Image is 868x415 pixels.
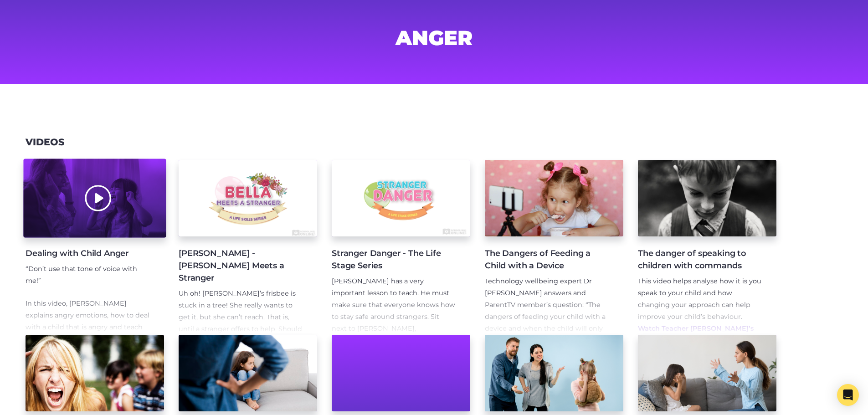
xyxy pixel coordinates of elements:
[26,263,149,287] p: “Don’t use that tone of voice with me!”
[332,247,456,272] h4: Stranger Danger - The Life Stage Series
[332,160,470,335] a: Stranger Danger - The Life Stage Series [PERSON_NAME] has a very important lesson to teach. He mu...
[26,298,149,357] p: In this video, [PERSON_NAME] explains angry emotions, how to deal with a child that is angry and ...
[638,160,776,335] a: The danger of speaking to children with commands This video helps analyse how it is you speak to ...
[332,276,456,394] p: [PERSON_NAME] has a very important lesson to teach. He must make sure that everyone knows how to ...
[179,247,303,284] h4: [PERSON_NAME] - [PERSON_NAME] Meets a Stranger
[485,247,609,272] h4: The Dangers of Feeding a Child with a Device
[485,276,609,382] p: Technology wellbeing expert Dr [PERSON_NAME] answers and ParentTV member’s question: “The dangers...
[26,247,149,260] h4: Dealing with Child Anger
[179,288,303,370] p: Uh oh! [PERSON_NAME]’s frisbee is stuck in a tree! She really wants to get it, but she can’t reac...
[638,324,754,356] a: Watch Teacher [PERSON_NAME]’s related video, “The Power Of Informational Statements” here.
[26,137,64,148] h3: Videos
[179,160,317,335] a: [PERSON_NAME] - [PERSON_NAME] Meets a Stranger Uh oh! [PERSON_NAME]’s frisbee is stuck in a tree!...
[485,160,623,335] a: The Dangers of Feeding a Child with a Device Technology wellbeing expert Dr [PERSON_NAME] answers...
[837,384,859,406] div: Open Intercom Messenger
[215,29,654,47] h1: anger
[638,277,761,321] span: This video helps analyse how it is you speak to your child and how changing your approach can hel...
[638,247,762,272] h4: The danger of speaking to children with commands
[26,160,164,335] a: Dealing with Child Anger “Don’t use that tone of voice with me!” In this video, [PERSON_NAME] exp...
